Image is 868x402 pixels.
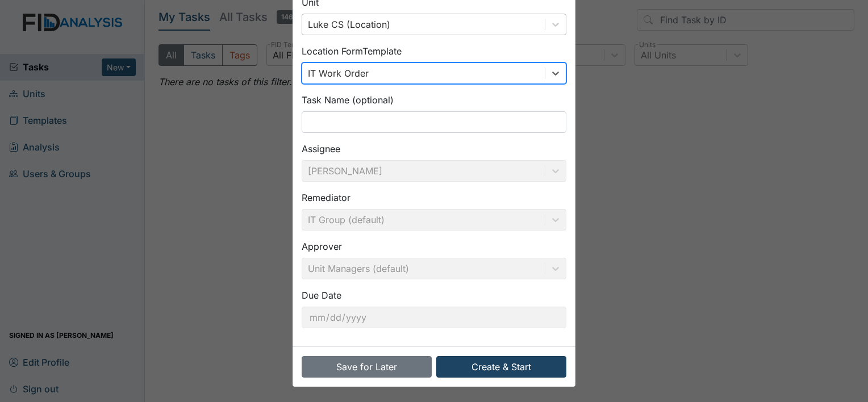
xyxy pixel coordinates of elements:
[302,356,432,378] button: Save for Later
[302,288,341,302] label: Due Date
[308,18,390,31] div: Luke CS (Location)
[302,191,350,204] label: Remediator
[302,240,342,253] label: Approver
[436,356,566,378] button: Create & Start
[308,66,369,80] div: IT Work Order
[302,93,394,107] label: Task Name (optional)
[302,44,402,58] label: Location Form Template
[302,142,340,156] label: Assignee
